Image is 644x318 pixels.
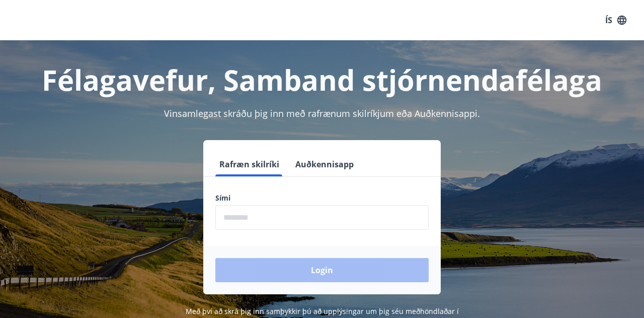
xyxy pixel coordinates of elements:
[600,11,632,29] button: ÍS
[12,60,632,99] h1: Félagavefur, Samband stjórnendafélaga
[164,107,480,119] span: Vinsamlegast skráðu þig inn með rafrænum skilríkjum eða Auðkennisappi.
[291,152,358,176] button: Auðkennisapp
[215,193,429,203] label: Sími
[215,152,283,176] button: Rafræn skilríki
